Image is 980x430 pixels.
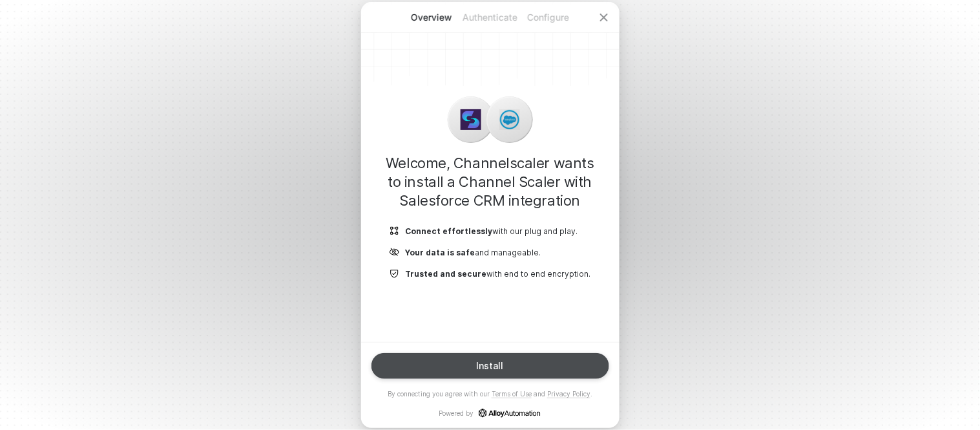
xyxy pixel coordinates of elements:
img: icon [499,109,520,130]
p: with our plug and play. [405,226,578,237]
b: Your data is safe [405,248,475,257]
img: icon [390,247,400,258]
a: Privacy Policy [547,390,590,398]
h1: Welcome, Channelscaler wants to install a Channel Scaler with Salesforce CRM integration [382,154,599,210]
p: By connecting you agree with our and . [388,389,592,398]
img: icon [390,268,400,279]
p: Powered by [439,409,541,418]
p: Configure [519,11,578,24]
img: icon [390,226,400,237]
p: and manageable. [405,247,541,258]
a: Terms of Use [492,390,532,398]
b: Connect effortlessly [405,226,492,236]
p: with end to end encryption. [405,268,590,279]
div: Install [477,361,504,371]
img: icon [461,109,481,130]
a: icon-success [479,409,541,418]
p: Overview [403,11,461,24]
span: icon-close [599,12,609,23]
button: Install [371,353,609,379]
p: Authenticate [461,11,519,24]
b: Trusted and secure [405,269,486,279]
